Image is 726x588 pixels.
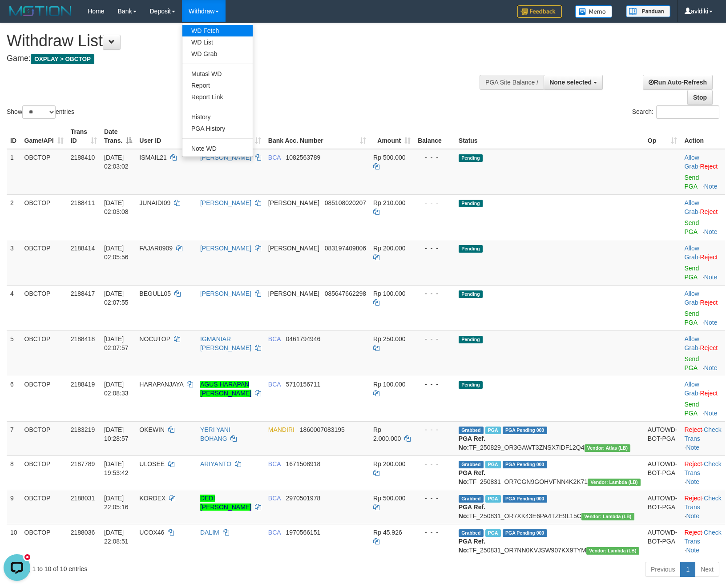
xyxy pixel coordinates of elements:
td: TF_250831_OR7XK43E6PA4TZE9L15C [455,490,644,524]
span: [DATE] 02:07:55 [104,290,129,306]
span: Rp 500.000 [373,154,405,161]
td: OBCTOP [21,149,67,195]
a: Check Trans [684,495,721,511]
td: · [681,240,725,285]
a: Check Trans [684,529,721,545]
a: Stop [687,90,713,105]
button: Open LiveChat chat widget [4,4,30,30]
div: new message indicator [23,2,32,11]
td: AUTOWD-BOT-PGA [644,421,681,455]
span: Rp 100.000 [373,290,405,297]
span: Grabbed [459,461,484,468]
a: WD Grab [182,48,253,60]
td: AUTOWD-BOT-PGA [644,524,681,558]
th: Op: activate to sort column ascending [644,124,681,149]
div: - - - [418,198,452,207]
span: 2187789 [71,460,95,467]
a: Allow Grab [684,245,699,261]
a: Reject [700,299,718,306]
td: OBCTOP [21,330,67,376]
td: · · [681,455,725,490]
td: OBCTOP [21,421,67,455]
div: - - - [418,425,452,434]
a: Note [704,274,718,281]
th: Game/API: activate to sort column ascending [21,124,67,149]
a: DEDI [PERSON_NAME] [200,495,251,511]
span: Copy 1970566151 to clipboard [286,529,321,536]
div: - - - [418,334,452,343]
span: Pending [459,381,483,389]
span: · [684,199,700,215]
img: Feedback.jpg [517,5,562,18]
span: · [684,154,700,170]
span: Pending [459,336,483,343]
a: Previous [645,562,681,577]
span: [DATE] 22:08:51 [104,529,129,545]
label: Search: [632,105,719,119]
span: Marked by avlcs1 [485,529,501,537]
span: [PERSON_NAME] [268,290,319,297]
span: Rp 2.000.000 [373,426,401,442]
span: Vendor URL: https://dashboard.q2checkout.com/secure [586,547,639,555]
a: Reject [700,254,718,261]
th: Balance [414,124,455,149]
a: Note [704,183,718,190]
a: Send PGA [684,174,699,190]
span: · [684,290,700,306]
a: Reject [684,460,702,467]
td: · · [681,490,725,524]
h1: Withdraw List [7,32,475,50]
span: PGA Pending [503,495,547,503]
span: Pending [459,200,483,207]
span: 2183219 [71,426,95,433]
td: OBCTOP [21,194,67,240]
td: 7 [7,421,21,455]
th: User ID: activate to sort column ascending [136,124,197,149]
a: Reject [700,390,718,397]
span: 2188411 [71,199,95,206]
span: ULOSEE [139,460,165,467]
span: 2188036 [71,529,95,536]
b: PGA Ref. No: [459,503,485,520]
a: Reject [684,426,702,433]
span: [DATE] 02:03:02 [104,154,129,170]
a: Send PGA [684,265,699,281]
span: 2188410 [71,154,95,161]
td: AUTOWD-BOT-PGA [644,455,681,490]
td: AUTOWD-BOT-PGA [644,490,681,524]
span: FAJAR0909 [139,245,173,252]
input: Search: [656,105,719,119]
a: Send PGA [684,401,699,417]
span: 2188414 [71,245,95,252]
span: Rp 210.000 [373,199,405,206]
span: ISMAIL21 [139,154,166,161]
th: Trans ID: activate to sort column ascending [67,124,101,149]
a: Note WD [182,143,253,154]
td: 9 [7,490,21,524]
span: Rp 200.000 [373,460,405,467]
a: Reject [684,529,702,536]
b: PGA Ref. No: [459,469,485,485]
td: 8 [7,455,21,490]
span: · [684,381,700,397]
td: 3 [7,240,21,285]
span: BCA [268,154,281,161]
span: Rp 200.000 [373,245,405,252]
a: PGA History [182,123,253,134]
a: Report Link [182,91,253,103]
span: Vendor URL: https://dashboard.q2checkout.com/secure [585,444,631,452]
th: Status [455,124,644,149]
div: - - - [418,528,452,537]
span: Copy 0461794946 to clipboard [286,335,321,342]
span: MANDIRI [268,426,294,433]
a: Note [704,319,718,326]
label: Show entries [7,105,74,119]
span: [DATE] 02:08:33 [104,381,129,397]
a: YERI YANI BOHANG [200,426,230,442]
a: WD List [182,36,253,48]
span: BCA [268,460,281,467]
span: Grabbed [459,427,484,434]
span: Pending [459,154,483,162]
span: Vendor URL: https://dashboard.q2checkout.com/secure [588,479,641,486]
a: Next [695,562,719,577]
